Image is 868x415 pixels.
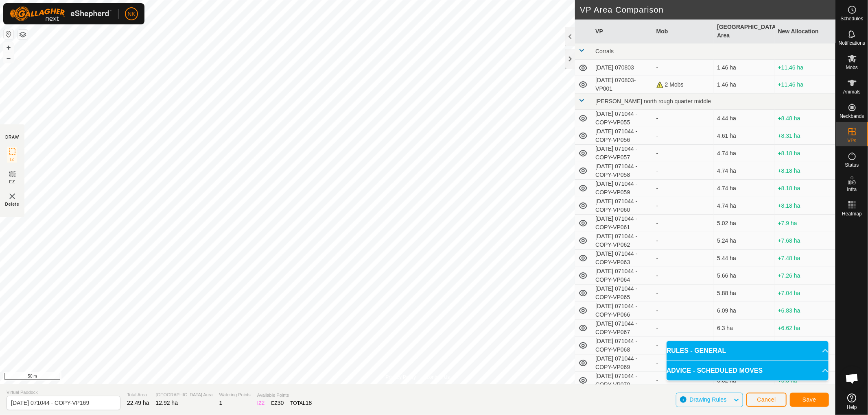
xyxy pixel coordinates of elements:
[775,302,835,319] td: +6.83 ha
[9,179,15,185] span: EZ
[306,400,312,406] span: 18
[656,184,711,193] div: -
[667,346,726,356] span: RULES - GENERAL
[714,197,774,215] td: 4.74 ha
[840,366,864,391] div: Open chat
[219,400,223,406] span: 1
[714,285,774,302] td: 5.88 ha
[714,319,774,337] td: 6.3 ha
[592,76,653,93] td: [DATE] 070803-VP001
[656,341,711,350] div: -
[5,201,20,207] span: Delete
[775,127,835,145] td: +8.31 ha
[689,396,726,403] span: Drawing Rules
[775,145,835,162] td: +8.18 ha
[775,319,835,337] td: +6.62 ha
[278,400,284,406] span: 30
[656,272,711,280] div: -
[843,89,861,94] span: Animals
[840,16,863,21] span: Schedules
[775,267,835,285] td: +7.26 ha
[775,250,835,267] td: +7.48 ha
[714,302,774,319] td: 6.09 ha
[592,337,653,354] td: [DATE] 071044 - COPY-VP068
[592,162,653,180] td: [DATE] 071044 - COPY-VP058
[847,405,857,410] span: Help
[656,237,711,245] div: -
[592,145,653,162] td: [DATE] 071044 - COPY-VP057
[4,53,13,63] button: –
[775,232,835,250] td: +7.68 ha
[127,10,135,18] span: NK
[580,5,835,15] h2: VP Area Comparison
[775,215,835,232] td: +7.9 ha
[262,400,265,406] span: 2
[7,389,120,396] span: Virtual Paddock
[592,267,653,285] td: [DATE] 071044 - COPY-VP064
[775,197,835,215] td: +8.18 ha
[667,366,763,376] span: ADVICE - SCHEDULED MOVES
[714,215,774,232] td: 5.02 ha
[714,127,774,145] td: 4.61 ha
[775,337,835,354] td: +6.85 ha
[746,393,787,407] button: Cancel
[847,187,857,192] span: Infra
[840,114,864,119] span: Neckbands
[656,289,711,298] div: -
[257,399,265,407] div: IZ
[714,60,774,76] td: 1.46 ha
[667,341,829,361] p-accordion-header: RULES - GENERAL
[656,306,711,315] div: -
[592,60,653,76] td: [DATE] 070803
[775,180,835,197] td: +8.18 ha
[656,149,711,158] div: -
[592,215,653,232] td: [DATE] 071044 - COPY-VP061
[667,361,829,380] p-accordion-header: ADVICE - SCHEDULED MOVES
[595,98,711,104] span: [PERSON_NAME] north rough quarter middle
[656,132,711,140] div: -
[714,20,774,43] th: [GEOGRAPHIC_DATA] Area
[4,43,13,52] button: +
[656,254,711,263] div: -
[7,191,17,201] img: VP
[257,392,312,399] span: Available Points
[714,76,774,93] td: 1.46 ha
[592,302,653,319] td: [DATE] 071044 - COPY-VP066
[656,324,711,332] div: -
[714,232,774,250] td: 5.24 ha
[656,114,711,123] div: -
[595,48,614,54] span: Corrals
[156,391,213,398] span: [GEOGRAPHIC_DATA] Area
[836,390,868,413] a: Help
[656,376,711,385] div: -
[592,180,653,197] td: [DATE] 071044 - COPY-VP059
[656,63,711,72] div: -
[18,30,28,39] button: Map Layers
[656,202,711,210] div: -
[714,250,774,267] td: 5.44 ha
[790,393,829,407] button: Save
[271,399,284,407] div: EZ
[592,354,653,372] td: [DATE] 071044 - COPY-VP069
[592,127,653,145] td: [DATE] 071044 - COPY-VP056
[4,29,13,39] button: Reset Map
[5,134,19,140] div: DRAW
[846,65,858,70] span: Mobs
[845,163,859,167] span: Status
[385,374,416,381] a: Privacy Policy
[653,20,714,43] th: Mob
[714,162,774,180] td: 4.74 ha
[10,156,15,163] span: IZ
[592,250,653,267] td: [DATE] 071044 - COPY-VP063
[127,391,149,398] span: Total Area
[592,372,653,389] td: [DATE] 071044 - COPY-VP070
[219,391,251,398] span: Watering Points
[714,180,774,197] td: 4.74 ha
[592,232,653,250] td: [DATE] 071044 - COPY-VP062
[592,197,653,215] td: [DATE] 071044 - COPY-VP060
[656,167,711,175] div: -
[127,400,149,406] span: 22.49 ha
[714,110,774,127] td: 4.44 ha
[714,337,774,354] td: 6.07 ha
[592,20,653,43] th: VP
